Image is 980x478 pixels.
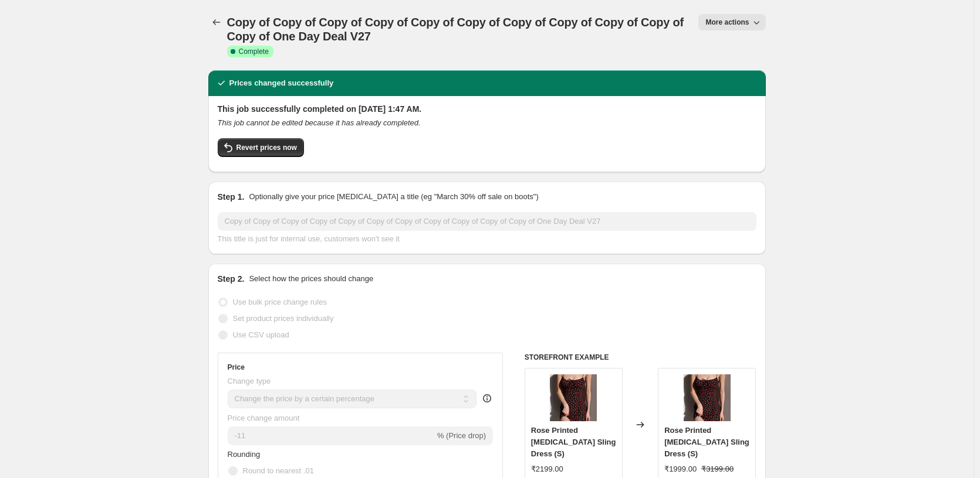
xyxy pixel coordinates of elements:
span: Revert prices now [236,143,297,152]
span: This title is just for internal use, customers won't see it [218,234,400,243]
div: help [481,392,493,404]
span: Complete [239,47,269,56]
span: % (Price drop) [437,431,486,440]
span: Use CSV upload [233,330,289,339]
input: -15 [228,426,435,445]
img: Comp1_00005_dd1589ba-fa11-4b1a-aac2-dd5165bc9943_80x.jpg [684,374,731,421]
h2: This job successfully completed on [DATE] 1:47 AM. [218,103,756,115]
input: 30% off holiday sale [218,212,756,231]
div: ₹1999.00 [664,463,697,475]
span: Rose Printed [MEDICAL_DATA] Sling Dress (S) [531,426,616,458]
img: Comp1_00005_dd1589ba-fa11-4b1a-aac2-dd5165bc9943_80x.jpg [550,374,597,421]
span: Change type [228,377,271,385]
h6: STOREFRONT EXAMPLE [525,353,756,362]
span: Rose Printed [MEDICAL_DATA] Sling Dress (S) [664,426,749,458]
span: Round to nearest .01 [243,466,314,475]
strike: ₹3199.00 [701,463,734,475]
h2: Step 2. [218,273,245,285]
button: Price change jobs [208,14,225,30]
button: Revert prices now [218,138,304,157]
h2: Prices changed successfully [229,77,334,89]
p: Optionally give your price [MEDICAL_DATA] a title (eg "March 30% off sale on boots") [249,191,538,203]
span: Use bulk price change rules [233,298,327,306]
span: More actions [705,18,749,27]
button: More actions [698,14,765,30]
h3: Price [228,363,245,372]
h2: Step 1. [218,191,245,203]
div: ₹2199.00 [531,463,563,475]
span: Price change amount [228,414,300,422]
span: Rounding [228,450,261,459]
span: Set product prices individually [233,314,334,323]
span: Copy of Copy of Copy of Copy of Copy of Copy of Copy of Copy of Copy of Copy of Copy of One Day D... [227,16,684,43]
i: This job cannot be edited because it has already completed. [218,118,421,127]
p: Select how the prices should change [249,273,373,285]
